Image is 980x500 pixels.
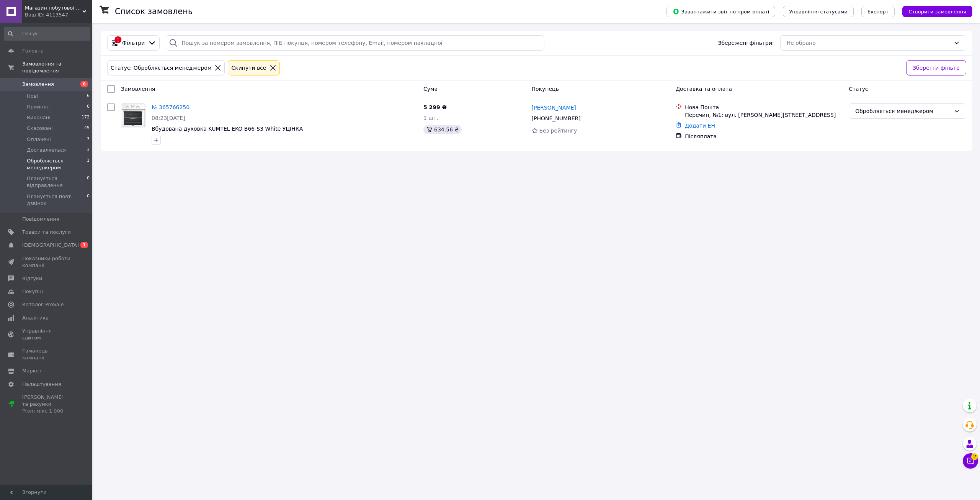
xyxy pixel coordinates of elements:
span: Оплачені [27,136,51,143]
span: Покупець [532,86,559,92]
button: Експорт [861,6,895,17]
span: 1 шт. [423,115,438,121]
span: 6 [87,93,90,100]
span: 0 [87,175,90,189]
div: Перечин, №1: вул. [PERSON_NAME][STREET_ADDRESS] [685,111,843,119]
span: 5 299 ₴ [423,104,447,110]
span: Створити замовлення [908,9,966,15]
span: Нові [27,93,38,100]
span: Головна [22,48,44,54]
span: Управління сайтом [22,328,71,341]
span: 0 [87,193,90,207]
span: Виконані [27,114,51,121]
button: Зберегти фільтр [906,60,966,75]
button: Управління статусами [783,6,854,17]
a: Додати ЕН [685,123,715,129]
span: Відгуки [22,275,42,282]
span: Магазин побутової техніки "De Deshevo" [25,5,82,11]
span: Скасовані [27,125,53,132]
span: Товари та послуги [22,229,71,236]
span: 45 [84,125,90,132]
div: 634.56 ₴ [423,125,462,134]
span: Фільтри [122,39,145,47]
div: Cкинути все [230,64,268,72]
a: Фото товару [121,103,145,128]
span: Обробляється менеджером [27,157,87,171]
span: 6 [80,81,88,87]
input: Пошук за номером замовлення, ПІБ покупця, номером телефону, Email, номером накладної [166,35,544,51]
span: Планується відправлення [27,175,87,189]
span: 3 [87,136,90,143]
button: Чат з покупцем2 [963,453,978,469]
span: Замовлення та повідомлення [22,61,92,74]
span: Доставляється [27,147,66,154]
span: Замовлення [22,81,54,88]
span: Управління статусами [789,9,848,15]
span: Cума [423,86,438,92]
span: 3 [87,147,90,154]
a: № 365766250 [152,104,189,110]
span: Каталог ProSale [22,301,64,308]
span: Планується повт. дзвінок [27,193,87,207]
span: Доставка та оплата [676,86,732,92]
span: Налаштування [22,381,61,388]
span: [PERSON_NAME] та рахунки [22,394,71,415]
span: Прийняті [27,103,51,110]
span: Статус [849,86,868,92]
span: Збережені фільтри: [718,39,774,47]
div: Prom мікс 1 000 [22,408,71,415]
h1: Список замовлень [115,7,193,16]
div: Нова Пошта [685,103,843,111]
a: [PERSON_NAME] [532,104,576,111]
a: Вбудована духовка KUMTEL EKO B66-S3 White УЦІНКА [152,126,303,132]
span: Зберегти фільтр [913,64,960,72]
span: 1 [87,157,90,171]
span: 0 [87,103,90,110]
span: 1 [80,242,88,248]
div: Післяплата [685,133,843,140]
span: Експорт [867,9,889,15]
div: Не обрано [787,39,951,47]
input: Пошук [4,27,90,41]
span: [DEMOGRAPHIC_DATA] [22,242,79,249]
span: 2 [971,453,978,460]
button: Створити замовлення [902,6,972,17]
span: Покупці [22,288,43,295]
div: [PHONE_NUMBER] [530,113,582,124]
span: Маркет [22,367,42,374]
img: Фото товару [121,104,145,128]
span: 172 [82,114,90,121]
span: Замовлення [121,86,155,92]
button: Завантажити звіт по пром-оплаті [666,6,775,17]
span: Повідомлення [22,216,59,223]
a: Створити замовлення [895,8,972,14]
span: 08:23[DATE] [152,115,185,121]
span: Показники роботи компанії [22,255,71,269]
div: Ваш ID: 4113547 [25,11,92,18]
div: Статус: Обробляється менеджером [109,64,213,72]
span: Завантажити звіт по пром-оплаті [673,8,769,15]
span: Без рейтингу [539,128,577,134]
span: Аналітика [22,315,49,321]
div: Обробляється менеджером [855,107,951,115]
span: Гаманець компанії [22,348,71,361]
